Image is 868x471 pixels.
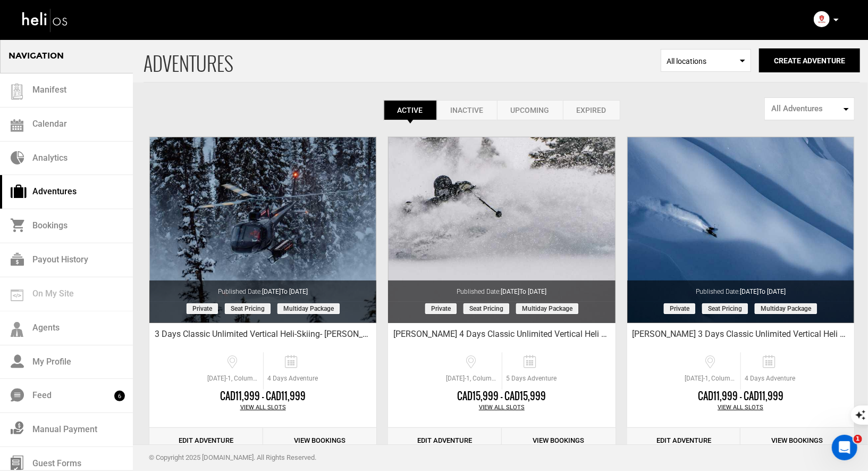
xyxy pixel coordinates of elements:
img: guest-list.svg [9,84,25,100]
span: to [DATE] [281,288,308,295]
span: All Adventures [771,103,841,114]
button: All Adventures [764,97,855,120]
div: 3 Days Classic Unlimited Vertical Heli-Skiing- [PERSON_NAME] [149,328,376,344]
a: Edit Adventure [149,428,263,454]
button: Create Adventure [759,48,860,72]
a: Expired [563,100,620,120]
a: Active [384,100,437,120]
div: CAD11,999 - CAD11,999 [627,390,854,403]
span: ADVENTURES [144,39,661,82]
span: 5 Days Adventure [502,374,560,383]
span: Select box activate [661,49,751,72]
span: Private [664,303,695,314]
span: Private [187,303,218,314]
img: heli-logo [21,6,69,34]
div: [PERSON_NAME] 4 Days Classic Unlimited Vertical Heli Skiing [388,328,615,344]
div: [PERSON_NAME] 3 Days Classic Unlimited Vertical Heli Skiing [627,328,854,344]
span: to [DATE] [519,288,546,295]
div: Published Date: [149,280,376,296]
span: 6 [114,391,125,401]
span: to [DATE] [759,288,786,295]
img: on_my_site.svg [11,290,23,301]
span: Seat Pricing [464,303,509,314]
a: View Bookings [502,428,616,454]
span: Multiday package [277,303,340,314]
a: Edit Adventure [627,428,741,454]
span: [DATE]-1, Columbia-Shuswap, [GEOGRAPHIC_DATA] V0A 1H0, [GEOGRAPHIC_DATA] [682,374,740,383]
span: Private [425,303,457,314]
a: View Bookings [740,428,854,454]
a: Upcoming [497,100,563,120]
img: calendar.svg [11,119,23,132]
div: View All Slots [388,403,615,412]
div: Published Date: [388,280,615,296]
a: Inactive [437,100,497,120]
span: [DATE] [501,288,546,295]
span: [DATE] [740,288,786,295]
div: Published Date: [627,280,854,296]
span: Multiday package [516,303,578,314]
span: Seat Pricing [702,303,748,314]
div: View All Slots [627,403,854,412]
span: [DATE] [262,288,308,295]
span: Multiday package [755,303,817,314]
span: [DATE]-1, Columbia-Shuswap, [GEOGRAPHIC_DATA] V0A 1H0, [GEOGRAPHIC_DATA] [205,374,263,383]
iframe: Intercom live chat [832,435,857,460]
a: View Bookings [263,428,377,454]
div: CAD15,999 - CAD15,999 [388,390,615,403]
span: Seat Pricing [225,303,271,314]
span: All locations [667,56,745,67]
div: CAD11,999 - CAD11,999 [149,390,376,403]
div: View All Slots [149,403,376,412]
span: 4 Days Adventure [741,374,799,383]
span: 4 Days Adventure [264,374,322,383]
img: agents-icon.svg [11,322,23,337]
img: img_9251f6c852f2d69a6fdc2f2f53e7d310.png [814,11,830,27]
a: Edit Adventure [388,428,502,454]
span: [DATE]-1, Columbia-Shuswap, [GEOGRAPHIC_DATA] V0A 1H0, [GEOGRAPHIC_DATA] [443,374,502,383]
